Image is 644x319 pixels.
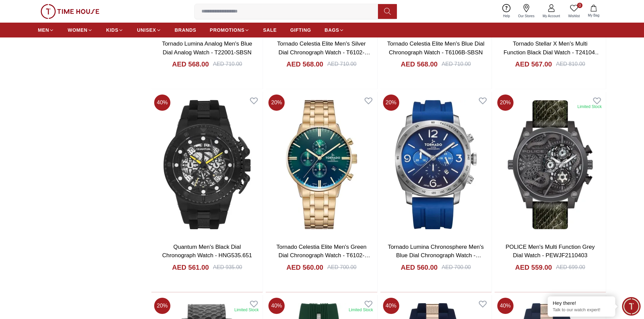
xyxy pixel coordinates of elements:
h4: AED 567.00 [515,59,552,69]
div: AED 810.00 [556,60,585,68]
a: Tornado Celestia Elite Men's Green Dial Chronograph Watch - T6102-GBGH [276,244,370,267]
button: My Bag [584,3,603,19]
a: Our Stores [514,3,539,20]
span: UNISEX [137,27,156,33]
a: GIFTING [290,24,311,36]
a: Help [499,3,514,20]
span: 0 [577,3,582,8]
span: 20 % [497,95,514,111]
span: Help [500,14,513,19]
h4: AED 568.00 [286,59,323,69]
a: UNISEX [137,24,161,36]
span: MEN [38,27,49,33]
span: BRANDS [175,27,196,33]
a: 0Wishlist [564,3,584,20]
div: AED 699.00 [556,263,585,271]
img: POLICE Men's Multi Function Grey Dial Watch - PEWJF2110403 [495,92,606,237]
span: 40 % [154,95,170,111]
span: 20 % [383,95,399,111]
h4: AED 568.00 [401,59,438,69]
span: WOMEN [68,27,88,33]
h4: AED 560.00 [401,263,438,272]
div: Limited Stock [577,104,602,109]
p: Talk to our watch expert! [553,307,610,313]
img: ... [41,4,99,19]
span: 20 % [154,298,170,314]
img: Tornado Lumina Chronosphere Men's Blue Dial Chronograph Watch - T9102-SSNN [380,92,492,237]
a: Quantum Men's Black Dial Chronograph Watch - HNG535.651 [162,244,252,259]
a: BRANDS [175,24,196,36]
div: AED 700.00 [442,263,471,271]
div: AED 710.00 [442,60,471,68]
div: AED 935.00 [213,263,242,271]
a: PROMOTIONS [210,24,250,36]
a: POLICE Men's Multi Function Grey Dial Watch - PEWJF2110403 [505,244,595,259]
a: MEN [38,24,54,36]
span: SALE [263,27,277,33]
span: 40 % [383,298,399,314]
span: PROMOTIONS [210,27,245,33]
span: 40 % [497,298,514,314]
a: KIDS [106,24,123,36]
div: AED 710.00 [213,60,242,68]
a: BAGS [325,24,344,36]
a: SALE [263,24,277,36]
span: My Bag [585,13,602,18]
img: Quantum Men's Black Dial Chronograph Watch - HNG535.651 [151,92,263,237]
div: Hey there! [553,300,610,307]
div: Limited Stock [234,307,259,313]
img: Tornado Celestia Elite Men's Green Dial Chronograph Watch - T6102-GBGH [266,92,377,237]
a: Tornado Celestia Elite Men's Blue Dial Chronograph Watch - T6106B-SBSN [387,41,484,56]
h4: AED 568.00 [172,59,209,69]
span: Our Stores [516,14,537,19]
span: GIFTING [290,27,311,33]
a: Tornado Stellar X Men's Multi Function Black Dial Watch - T24104-SBSB [503,41,600,64]
span: 40 % [268,298,285,314]
a: Tornado Lumina Chronosphere Men's Blue Dial Chronograph Watch - T9102-SSNN [388,244,484,267]
a: Tornado Celestia Elite Men's Silver Dial Chronograph Watch - T6102-KBKSK [277,41,370,64]
div: Limited Stock [349,307,373,313]
span: 20 % [268,95,285,111]
a: WOMEN [68,24,93,36]
div: AED 700.00 [327,263,356,271]
span: My Account [540,14,563,19]
h4: AED 559.00 [515,263,552,272]
div: AED 710.00 [327,60,356,68]
span: KIDS [106,27,118,33]
div: Chat Widget [622,297,641,316]
a: Tornado Lumina Analog Men's Blue Dial Analog Watch - T22001-SBSN [162,41,252,56]
h4: AED 561.00 [172,263,209,272]
span: Wishlist [566,14,582,19]
h4: AED 560.00 [286,263,323,272]
span: BAGS [325,27,339,33]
